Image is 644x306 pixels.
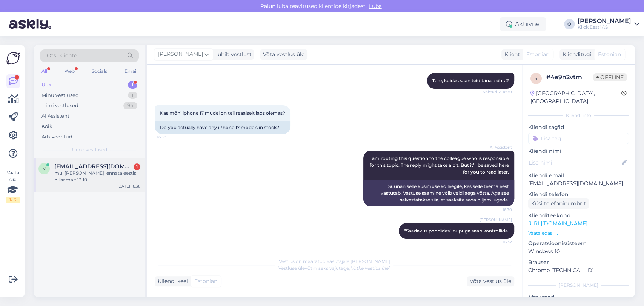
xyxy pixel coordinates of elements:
span: marekvesi1973@gmail.com [54,163,133,170]
span: 4 [535,75,538,81]
a: [PERSON_NAME]Klick Eesti AS [578,18,639,30]
span: "Saadavus poodides" nupuga saab kontrollida. [404,228,509,234]
div: Socials [90,66,109,76]
p: Kliendi telefon [528,191,629,198]
div: Klick Eesti AS [578,24,631,30]
span: Estonian [526,51,549,58]
span: Tere, kuidas saan teid täna aidata? [432,78,509,83]
div: Kliendi info [528,112,629,119]
div: [GEOGRAPHIC_DATA], [GEOGRAPHIC_DATA] [530,89,621,105]
span: AI Assistent [484,145,512,150]
span: Luba [367,3,384,9]
p: Vaata edasi ... [528,230,629,237]
div: 1 / 3 [6,197,20,203]
p: Kliendi nimi [528,147,629,155]
div: Klienditugi [559,51,592,58]
p: Klienditeekond [528,212,629,220]
span: [PERSON_NAME] [480,217,512,223]
span: Vestlus on määratud kasutajale [PERSON_NAME] [279,258,390,264]
div: All [40,66,49,76]
a: [URL][DOMAIN_NAME] [528,220,587,227]
span: Nähtud ✓ 16:30 [483,89,512,95]
i: „Võtke vestlus üle” [349,265,390,271]
p: Kliendi email [528,172,629,180]
input: Lisa tag [528,133,629,144]
p: Märkmed [528,293,629,301]
span: Otsi kliente [47,52,77,60]
div: Web [63,66,76,76]
span: Uued vestlused [72,146,107,153]
span: Estonian [598,51,621,58]
div: Kliendi keel [155,277,188,285]
p: Windows 10 [528,248,629,255]
span: 16:30 [157,134,185,140]
div: 1 [128,81,137,89]
div: 94 [123,102,137,109]
span: Estonian [194,277,217,285]
span: Offline [593,73,627,81]
div: Arhiveeritud [41,133,72,141]
input: Lisa nimi [529,158,620,167]
div: Võta vestlus üle [260,49,307,60]
p: [EMAIL_ADDRESS][DOMAIN_NAME] [528,180,629,188]
div: [DATE] 16:36 [117,183,140,189]
p: Operatsioonisüsteem [528,240,629,248]
img: Askly Logo [6,51,20,65]
div: Suunan selle küsimuse kolleegile, kes selle teema eest vastutab. Vastuse saamine võib veidi aega ... [363,180,514,206]
div: [PERSON_NAME] [528,282,629,289]
div: Küsi telefoninumbrit [528,198,589,209]
span: [PERSON_NAME] [158,50,203,58]
div: # 4e9n2vtm [546,73,593,82]
div: Tiimi vestlused [41,102,78,109]
div: O [564,19,575,29]
div: Email [123,66,139,76]
span: 16:32 [484,239,512,245]
div: juhib vestlust [213,51,252,58]
span: 16:30 [484,207,512,212]
div: Do you actually have any iPhone 17 models in stock? [155,121,290,134]
div: AI Assistent [41,112,69,120]
p: Kliendi tag'id [528,123,629,131]
p: Chrome [TECHNICAL_ID] [528,266,629,274]
span: Vestluse ülevõtmiseks vajutage [278,265,390,271]
p: Brauser [528,258,629,266]
div: Vaata siia [6,169,20,203]
span: Kas mõni iphone 17 mudel on teil reaalselt laos olemas? [160,110,285,116]
div: Aktiivne [500,17,546,31]
div: mul [PERSON_NAME] lennata eestis hilisemalt 13.10 [54,170,140,183]
div: 1 [128,92,137,99]
span: I am routing this question to the colleague who is responsible for this topic. The reply might ta... [369,155,510,175]
div: Uus [41,81,51,89]
div: 1 [134,163,140,170]
div: Minu vestlused [41,92,79,99]
div: Kõik [41,123,52,130]
span: m [42,166,46,171]
div: [PERSON_NAME] [578,18,631,24]
div: Klient [501,51,520,58]
div: Võta vestlus üle [467,276,514,286]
